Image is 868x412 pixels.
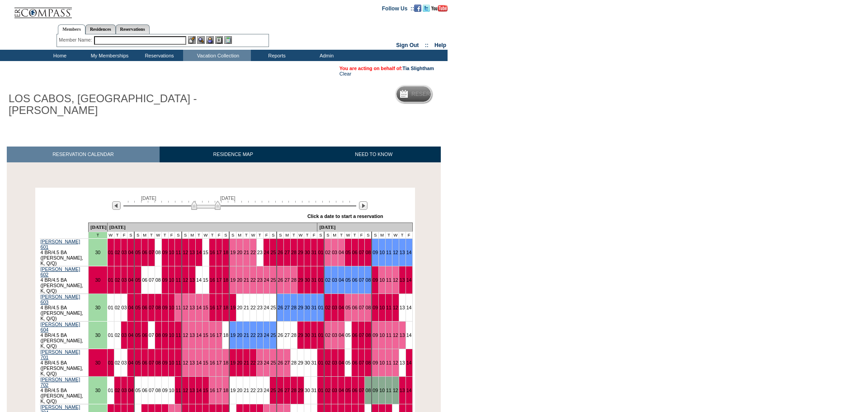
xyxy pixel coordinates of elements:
a: 16 [210,277,215,283]
a: 07 [149,388,154,393]
a: 22 [250,388,256,393]
a: 21 [244,332,249,338]
a: 29 [298,250,303,255]
a: 20 [237,360,242,365]
a: 27 [284,332,290,338]
a: 19 [230,305,236,310]
a: 20 [237,332,242,338]
a: 07 [359,332,364,338]
a: 15 [203,250,208,255]
a: 05 [135,388,141,393]
a: 03 [332,250,337,255]
a: 11 [386,360,392,365]
a: 09 [373,305,378,310]
a: 01 [318,332,323,338]
a: 14 [196,332,202,338]
img: Next [359,201,368,210]
a: 25 [270,388,276,393]
a: 13 [189,250,195,255]
a: 28 [291,332,297,338]
a: 24 [264,305,269,310]
a: 02 [325,332,330,338]
a: Subscribe to our YouTube Channel [431,5,448,10]
a: 08 [365,250,371,255]
a: 23 [257,250,263,255]
a: 03 [122,277,127,283]
a: 06 [352,277,358,283]
a: 10 [379,332,385,338]
a: 02 [115,277,120,283]
a: 30 [95,388,100,393]
a: 15 [203,388,208,393]
a: 11 [175,305,181,310]
a: 31 [311,305,317,310]
a: 04 [339,360,344,365]
a: 06 [142,277,147,283]
a: 04 [339,250,344,255]
a: 30 [305,250,310,255]
a: [PERSON_NAME] 604 [41,322,80,332]
a: 22 [250,360,256,365]
a: 15 [203,277,208,283]
a: 30 [305,388,310,393]
a: 14 [406,277,412,283]
a: 07 [359,360,364,365]
a: 20 [237,250,242,255]
a: 24 [264,250,269,255]
a: 11 [386,277,392,283]
a: 08 [156,360,161,365]
a: 07 [149,332,154,338]
a: 05 [135,360,141,365]
a: 05 [345,332,351,338]
a: 14 [406,332,412,338]
a: 31 [311,277,317,283]
a: 30 [95,305,100,310]
a: 12 [183,360,188,365]
a: 14 [406,305,412,310]
img: b_edit.gif [188,36,196,44]
a: 01 [108,332,113,338]
a: 11 [175,277,181,283]
a: 07 [149,277,154,283]
a: 17 [217,332,222,338]
a: 19 [230,250,236,255]
a: 05 [345,360,351,365]
a: 06 [142,332,147,338]
a: 15 [203,332,208,338]
a: Reservations [116,24,150,34]
a: 03 [332,277,337,283]
a: 13 [400,250,405,255]
a: Sign Out [396,42,419,48]
a: 28 [291,277,297,283]
a: 02 [115,305,120,310]
a: 09 [373,250,378,255]
a: 13 [189,388,195,393]
a: 29 [298,360,303,365]
a: 25 [270,360,276,365]
a: 11 [175,360,181,365]
a: 30 [305,332,310,338]
a: 13 [400,305,405,310]
a: 29 [298,277,303,283]
a: 09 [162,388,168,393]
a: 03 [122,250,127,255]
a: 14 [196,277,202,283]
a: 20 [237,388,242,393]
a: Members [58,24,85,34]
a: 11 [386,305,392,310]
td: Reservations [133,50,183,61]
a: 14 [196,388,202,393]
a: 09 [162,360,168,365]
a: 27 [284,360,290,365]
a: 12 [183,305,188,310]
a: 05 [135,332,141,338]
a: 29 [298,332,303,338]
a: 25 [270,250,276,255]
a: 24 [264,388,269,393]
a: 01 [108,277,113,283]
a: 14 [196,305,202,310]
a: 08 [156,250,161,255]
a: 04 [128,305,133,310]
a: 21 [244,250,249,255]
a: 21 [244,305,249,310]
